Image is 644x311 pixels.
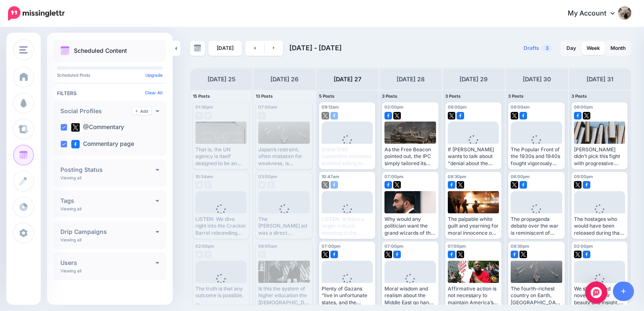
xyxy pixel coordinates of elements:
div: Why would any politician want the grand wizards of the DSA exerting influence over them? More imp... [384,216,436,236]
span: 07:00am [258,104,277,109]
span: 09:00pm [574,174,593,179]
div: The propaganda debate over the war is reminiscent of MSNBC’s [PERSON_NAME] once explaining that “... [511,216,562,236]
h4: [DATE] 27 [334,74,361,84]
img: twitter-square.png [574,181,582,189]
div: Affirmative action is not necessary to maintain America’s black middle class because black progre... [448,285,499,306]
img: facebook-square.png [384,181,392,189]
span: 3 Posts [382,93,397,98]
img: calendar.png [60,46,70,55]
span: 06:00pm [448,104,467,109]
p: Scheduled Posts [57,73,163,77]
img: twitter-square.png [457,251,464,258]
img: facebook-square.png [448,251,455,258]
img: twitter-grey-square.png [258,181,266,189]
h4: [DATE] 30 [523,74,551,84]
p: Viewing all [60,268,81,273]
h4: Users [60,260,156,266]
h4: [DATE] 25 [208,74,236,84]
span: 01:00pm [448,244,466,249]
span: 08:00am [511,104,530,109]
div: The palpable white guilt and yearning for moral innocence on display during “The Great Awokening”... [448,216,499,236]
img: facebook-square.png [511,251,518,258]
h4: Posting Status [60,167,156,173]
div: We should read novels for their beauty and insight, not in search of affirmation of our pre-exist... [574,285,625,306]
img: twitter-square.png [448,112,455,119]
img: facebook-square.png [583,251,590,258]
h4: Drip Campaigns [60,229,156,235]
span: 02:00pm [384,104,403,109]
img: twitter-square.png [511,112,518,119]
img: twitter-grey-square.png [195,181,203,189]
span: [DATE] - [DATE] [289,44,342,52]
div: If [PERSON_NAME] wants to talk about “denial about the consequences that are occurring for innoce... [448,146,499,167]
div: Loading [336,135,359,157]
span: Drafts [524,46,539,51]
span: 08:30pm [448,174,466,179]
div: The [PERSON_NAME] ad was a direct challenge to progressive ideology, not to mention a sign of bro... [258,216,309,236]
span: 10:47am [322,174,339,179]
div: Open Intercom Messenger [585,282,608,304]
span: 07:00pm [384,244,403,249]
h4: Filters [57,90,163,96]
p: Viewing all [60,175,81,180]
h4: [DATE] 31 [587,74,613,84]
a: Upgrade [145,73,163,78]
span: 5 Posts [319,93,335,98]
img: twitter-square.png [71,123,80,132]
img: facebook-square.png [384,112,392,119]
div: The Popular Front of the 1930s and 1940s fought vigorously against anti-Semitism, while modern an... [511,146,562,167]
div: LISTEN: Is there a larger cultural meaning to the engagement of [PERSON_NAME] and [PERSON_NAME]? ... [322,216,373,236]
img: facebook-square.png [583,181,590,189]
img: menu.png [19,46,28,54]
div: Loading [525,135,548,157]
h4: [DATE] 28 [397,74,425,84]
span: 02:00pm [195,244,214,249]
img: twitter-square.png [574,251,582,258]
a: Drafts3 [519,41,558,56]
span: 08:30pm [511,244,529,249]
img: facebook-grey-square.png [267,181,275,189]
img: facebook-grey-square.png [258,251,266,258]
div: The hostages who would have been released during that cease-fire may not survive to the next, and... [574,216,625,236]
span: 03:00pm [258,174,277,179]
div: Loading [336,204,359,226]
a: Add [132,107,151,115]
p: Viewing all [60,206,81,211]
div: Loading [273,204,296,226]
img: twitter-square.png [511,181,518,189]
div: Plenty of Gazans “live in unfortunate states, and the neediest among the internally displaced are... [322,285,373,306]
img: twitter-square.png [519,251,527,258]
span: 01:30pm [195,104,213,109]
img: twitter-square.png [384,251,392,258]
span: 15 Posts [193,93,210,98]
span: 3 Posts [445,93,461,98]
div: Loading [210,204,233,226]
div: LISTEN: We dive right into the Cracker Barrel rebranding kerfuffle. Is the new logo woke or just ... [195,216,247,236]
img: facebook-square.png [393,251,401,258]
label: @Commentary [71,123,124,132]
img: twitter-square.png [393,112,401,119]
img: twitter-square.png [322,251,329,258]
h4: Tags [60,198,156,204]
span: 3 [541,44,553,52]
a: Day [561,41,581,55]
div: Loading [462,135,485,157]
img: facebook-square.png [330,112,338,119]
img: calendar-grey-darker.png [194,44,201,52]
a: Week [582,41,605,55]
span: 08:00am [258,244,277,249]
h4: Social Profiles [60,108,132,114]
a: [DATE] [208,41,242,56]
div: That is, the UN agency is itself designed to be an adjunct of Hamas. [URL][DOMAIN_NAME] [195,146,247,167]
img: twitter-grey-square.png [204,112,212,119]
span: 07:00pm [322,244,340,249]
img: facebook-grey-square.png [204,251,212,258]
span: 09:12am [322,104,339,109]
label: Commentary page [71,140,134,148]
div: As the Free Beacon pointed out, the IPC simply tailored its metrics to fit the accusation. [URL][... [384,146,436,167]
div: Is this the system of higher education the [DEMOGRAPHIC_DATA] people want to support to the tune ... [258,285,309,306]
img: twitter-grey-square.png [195,251,203,258]
img: facebook-grey-square.png [258,112,266,119]
h4: [DATE] 29 [460,74,488,84]
span: 3 Posts [571,93,587,98]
